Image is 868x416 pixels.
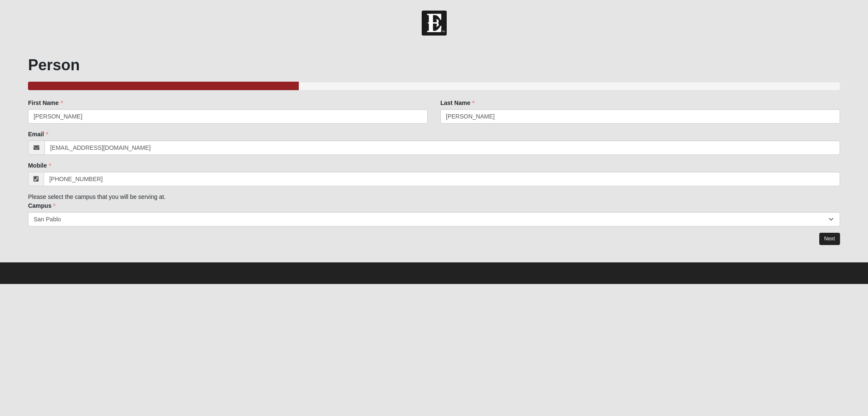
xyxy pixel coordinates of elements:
div: Please select the campus that you will be serving at. [28,99,840,226]
label: Email [28,130,48,138]
label: Campus [28,201,56,210]
label: Last Name [440,99,475,107]
label: First Name [28,99,63,107]
img: Church of Eleven22 Logo [422,11,447,36]
label: Mobile [28,161,51,170]
a: Next [819,233,840,245]
h1: Person [28,56,840,74]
